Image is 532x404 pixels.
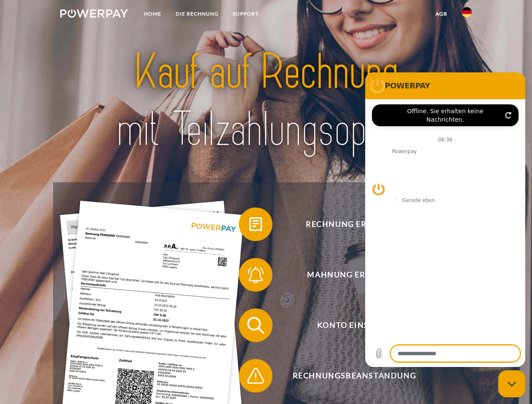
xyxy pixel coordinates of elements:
img: de [462,7,472,17]
a: SUPPORT [226,6,266,21]
span: Konto einsehen [251,308,457,342]
button: Rechnung erhalten? [239,207,458,241]
a: DIE RECHNUNG [168,6,226,21]
iframe: Messaging-Fenster [365,72,525,367]
a: Home [137,6,168,21]
span: Rechnungsbeanstandung [251,359,457,393]
img: qb_search.svg [245,315,266,336]
button: Konto einsehen [239,308,458,342]
a: agb [428,6,454,21]
iframe: Schaltfläche zum Öffnen des Messaging-Fensters; Konversation läuft [498,370,525,397]
span: Rechnung erhalten? [251,207,457,241]
button: Mahnung erhalten? [239,258,458,292]
span: Mahnung erhalten? [251,258,457,292]
button: Rechnungsbeanstandung [239,359,458,393]
img: title-powerpay_de.svg [80,40,452,161]
img: qb_bill.svg [245,214,266,235]
img: logo-powerpay-white.svg [60,9,128,18]
img: qb_warning.svg [245,365,266,386]
img: qb_bell.svg [245,264,266,285]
